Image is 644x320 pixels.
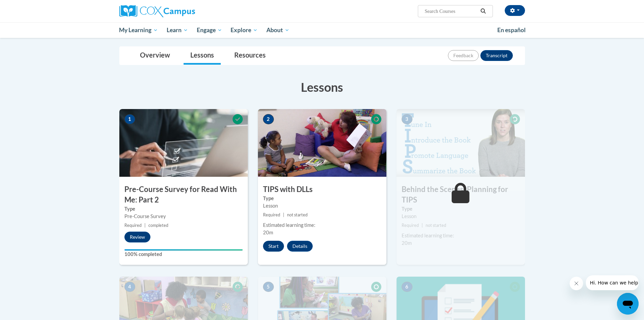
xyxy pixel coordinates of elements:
[478,7,488,15] button: Search
[402,282,412,292] span: 6
[119,5,248,17] a: Cox Campus
[426,223,446,228] span: not started
[480,50,513,61] button: Transcript
[258,184,386,195] h3: TIPS with DLLs
[570,277,583,290] iframe: Close message
[228,47,272,65] a: Resources
[617,293,639,315] iframe: Button to launch messaging window
[162,22,192,38] a: Learn
[124,213,243,220] div: Pre-Course Survey
[402,223,419,228] span: Required
[124,282,135,292] span: 4
[119,109,248,177] img: Course Image
[124,205,243,213] label: Type
[148,223,168,228] span: completed
[192,22,226,38] a: Engage
[448,50,479,61] button: Feedback
[119,26,158,34] span: My Learning
[402,232,520,239] div: Estimated learning time:
[424,7,478,15] input: Search Courses
[263,212,280,217] span: Required
[402,114,412,124] span: 3
[124,232,150,242] button: Review
[124,249,243,251] div: Your progress
[144,223,146,228] span: |
[493,23,530,37] a: En español
[258,109,386,177] img: Course Image
[287,212,308,217] span: not started
[397,184,525,205] h3: Behind the Scenes: Planning for TIPS
[226,22,262,38] a: Explore
[586,275,639,290] iframe: Message from company
[262,22,294,38] a: About
[124,114,135,124] span: 1
[263,114,274,124] span: 2
[119,5,195,17] img: Cox Campus
[283,212,284,217] span: |
[402,240,412,246] span: 20m
[497,26,526,34] span: En español
[4,5,55,10] span: Hi. How can we help?
[402,213,520,220] div: Lesson
[124,223,142,228] span: Required
[109,22,535,38] div: Main menu
[263,282,274,292] span: 5
[167,26,188,34] span: Learn
[287,241,313,252] button: Details
[119,184,248,205] h3: Pre-Course Survey for Read With Me: Part 2
[133,47,177,65] a: Overview
[231,26,258,34] span: Explore
[184,47,221,65] a: Lessons
[263,195,381,202] label: Type
[263,202,381,210] div: Lesson
[263,230,273,235] span: 20m
[402,205,520,213] label: Type
[197,26,222,34] span: Engage
[422,223,423,228] span: |
[397,109,525,177] img: Course Image
[115,22,163,38] a: My Learning
[263,241,284,252] button: Start
[124,251,243,258] label: 100% completed
[505,5,525,16] button: Account Settings
[266,26,289,34] span: About
[119,79,525,95] h3: Lessons
[263,221,381,229] div: Estimated learning time:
